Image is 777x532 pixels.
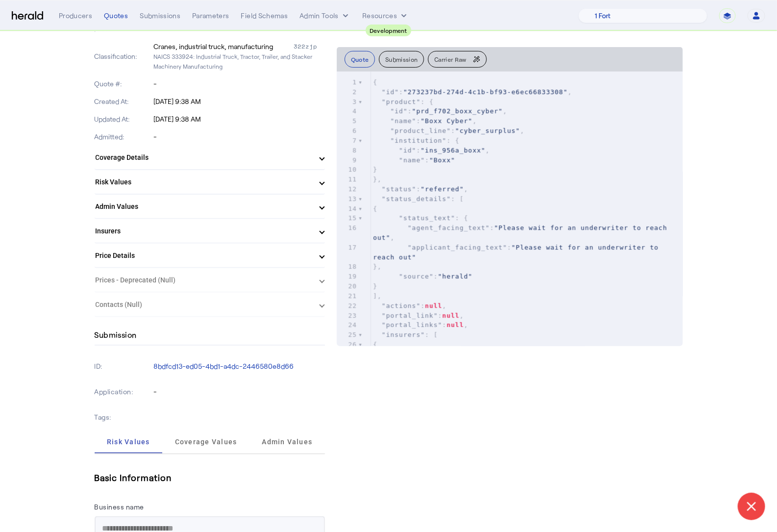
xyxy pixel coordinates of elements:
h5: Basic Information [95,470,325,485]
mat-expansion-panel-header: Admin Values [95,195,325,218]
span: Admin Values [262,438,312,445]
herald-code-block: quote [337,72,683,346]
div: 19 [337,272,358,281]
span: "id" [382,88,399,96]
div: 1 [337,77,358,87]
p: Quote #: [95,79,152,89]
div: 16 [337,223,358,233]
div: 3 [337,97,358,107]
span: Coverage Values [175,438,237,445]
span: "portal_links" [382,321,443,329]
span: }, [373,263,382,270]
span: : , [373,107,507,115]
p: Classification: [95,51,152,61]
button: internal dropdown menu [300,11,351,21]
p: - [153,132,325,142]
span: : , [373,117,477,125]
span: : , [373,302,447,309]
button: Carrier Raw [428,51,486,68]
span: "name" [399,156,425,164]
div: Development [366,25,411,36]
p: 8bdfcd13-ed05-4bd1-a4dc-2446580e8d66 [153,361,325,371]
span: : { [373,137,460,144]
span: "Please wait for an underwriter to reach out" [373,244,663,261]
div: 10 [337,165,358,175]
span: "referred" [421,185,464,193]
p: ID: [95,359,152,373]
span: "status_text" [399,214,455,222]
mat-panel-title: Risk Values [96,177,312,187]
div: 6 [337,126,358,136]
span: "product_line" [390,127,451,134]
span: "Please wait for an underwriter to reach out" [373,224,672,241]
div: 12 [337,184,358,194]
mat-panel-title: Price Details [96,251,312,261]
div: 25 [337,330,358,340]
span: { [373,205,377,212]
span: "name" [390,117,416,125]
p: - [153,79,325,89]
span: "Boxx Cyber" [421,117,473,125]
span: : [373,156,455,164]
span: : [ [373,195,464,203]
span: Risk Values [107,438,150,445]
div: Parameters [192,11,229,21]
p: [DATE] 9:38 AM [153,97,325,106]
p: - [153,387,325,397]
div: 8 [337,146,358,155]
mat-panel-title: Admin Values [96,202,312,212]
span: "source" [399,273,434,280]
p: NAICS 333924: Industrial Truck, Tractor, Trailer, and Stacker Machinery Manufacturing [153,51,325,71]
p: [DATE] 9:38 AM [153,114,325,124]
div: 24 [337,320,358,330]
div: 13 [337,194,358,204]
span: "id" [390,107,407,115]
p: Updated At: [95,114,152,124]
span: : , [373,321,468,329]
span: "agent_facing_text" [408,224,490,231]
span: "herald" [438,273,473,280]
span: "id" [399,147,416,154]
div: 17 [337,243,358,253]
span: "ins_956a_boxx" [421,147,485,154]
div: Field Schemas [241,11,288,21]
div: 7 [337,136,358,146]
span: null [447,321,464,329]
span: ], [373,292,382,300]
div: Producers [59,11,92,21]
button: Quote [345,51,376,68]
mat-expansion-panel-header: Price Details [95,244,325,267]
label: Business name [95,503,145,511]
p: Admitted: [95,132,152,142]
span: "status" [382,185,417,193]
span: "insurers" [382,331,425,338]
mat-expansion-panel-header: Coverage Details [95,146,325,169]
span: : [373,244,663,261]
span: Carrier Raw [434,56,466,62]
button: Submission [379,51,424,68]
mat-panel-title: Insurers [96,226,312,236]
div: 9 [337,155,358,165]
div: Submissions [140,11,180,21]
span: : , [373,88,572,96]
h4: Submission [95,329,137,341]
p: Created At: [95,97,152,106]
span: } [373,166,377,173]
div: 15 [337,213,358,223]
mat-panel-title: Coverage Details [96,152,312,163]
span: "actions" [382,302,421,309]
span: : [373,273,473,280]
div: 26 [337,340,358,350]
div: 322zjp [294,42,325,51]
mat-expansion-panel-header: Insurers [95,219,325,243]
div: 5 [337,116,358,126]
span: null [425,302,442,309]
mat-expansion-panel-header: Risk Values [95,170,325,194]
div: 2 [337,87,358,97]
p: Tags: [95,410,152,424]
span: "product" [382,98,421,105]
img: Herald Logo [12,11,43,21]
span: null [442,312,459,319]
span: : { [373,98,434,105]
div: 21 [337,291,358,301]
